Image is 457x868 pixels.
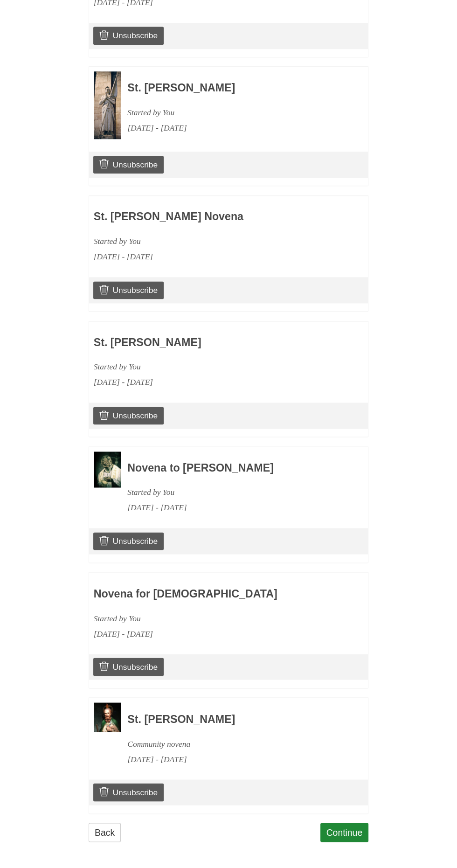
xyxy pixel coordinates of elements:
img: Novena image [94,71,121,139]
a: Unsubscribe [93,532,164,550]
a: Back [89,823,121,842]
div: Started by You [127,105,343,120]
h3: St. [PERSON_NAME] Novena [94,211,309,223]
div: Started by You [94,611,309,626]
h3: St. [PERSON_NAME] [127,82,343,94]
a: Unsubscribe [93,783,164,801]
div: Started by You [94,234,309,249]
h3: St. [PERSON_NAME] [94,337,309,349]
a: Unsubscribe [93,658,164,675]
img: Novena image [94,451,121,488]
a: Unsubscribe [93,281,164,299]
a: Unsubscribe [93,27,164,44]
h3: St. [PERSON_NAME] [127,713,343,725]
div: [DATE] - [DATE] [94,626,309,641]
div: Community novena [127,736,343,751]
h3: Novena to [PERSON_NAME] [127,462,343,474]
div: [DATE] - [DATE] [94,375,309,390]
div: [DATE] - [DATE] [127,500,343,515]
a: Unsubscribe [93,407,164,424]
div: Started by You [94,359,309,375]
h3: Novena for [DEMOGRAPHIC_DATA] [94,588,309,600]
div: [DATE] - [DATE] [127,120,343,136]
a: Continue [320,823,369,842]
div: Started by You [127,485,343,500]
div: [DATE] - [DATE] [127,751,343,767]
a: Unsubscribe [93,156,164,174]
img: Novena image [94,702,121,732]
div: [DATE] - [DATE] [94,249,309,264]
